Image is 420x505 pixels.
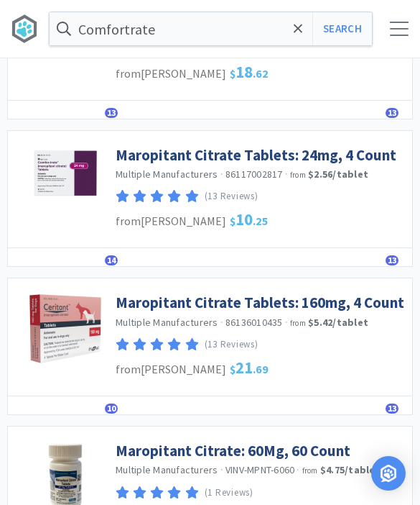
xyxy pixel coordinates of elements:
a: Multiple Manufacturers [116,168,218,181]
span: $ [230,66,235,81]
span: from [290,170,306,180]
img: 86e4b0754bd44b52aa2a32a10dab185b_711937.jpeg [29,293,101,365]
strong: $2.56 / tablet [308,168,368,181]
span: . 25 [253,214,269,228]
span: 13 [386,108,398,118]
span: · [285,316,288,329]
span: $ [230,214,235,228]
span: 10 [230,209,269,229]
span: $ [230,362,235,376]
img: 4a9247fa4b0c462d997ff28f64fe593d_209813.png [29,145,101,201]
span: 14 [105,255,118,265]
span: 18 [230,61,269,82]
span: · [220,463,223,476]
span: 13 [105,108,118,118]
input: Search by item, sku, manufacturer, ingredient, size... [50,12,372,45]
span: 86136010435 [225,316,283,329]
span: from [302,465,318,476]
strong: $4.75 / tablet [320,463,381,476]
span: from [PERSON_NAME] [116,362,226,376]
span: · [220,316,223,329]
p: (1 Reviews) [205,486,253,501]
span: 13 [386,255,398,265]
span: 86117002817 [225,168,283,181]
span: . 69 [253,362,269,376]
a: Maropitant Citrate: 60Mg, 60 Count [116,441,350,460]
span: · [220,168,223,181]
a: Maropitant Citrate Tablets: 160mg, 4 Count [116,293,404,312]
strong: $5.42 / tablet [308,316,368,329]
span: · [297,463,299,476]
span: VINV-MPNT-6060 [225,463,295,476]
span: 21 [230,357,269,378]
a: Maropitant Citrate Tablets: 24mg, 4 Count [116,145,396,165]
span: from [290,318,306,328]
span: from [PERSON_NAME] [116,214,226,228]
p: (13 Reviews) [205,337,258,352]
a: Multiple Manufacturers [116,316,218,329]
span: . 62 [253,66,269,81]
button: Search [312,12,372,45]
span: · [285,168,288,181]
a: Multiple Manufacturers [116,463,218,476]
span: 13 [386,404,398,414]
div: Open Intercom Messenger [371,456,406,491]
p: (13 Reviews) [205,189,258,204]
span: from [PERSON_NAME] [116,66,226,81]
span: 10 [105,404,118,414]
